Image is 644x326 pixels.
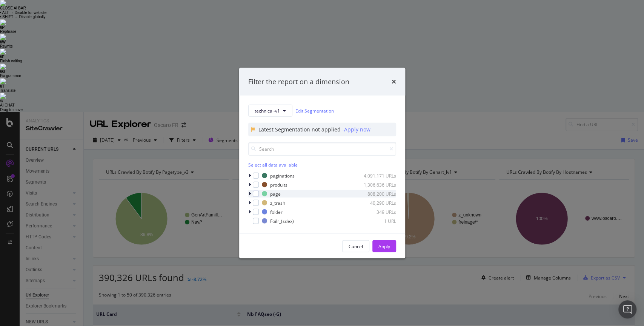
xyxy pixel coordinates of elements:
[359,199,396,206] div: 40,290 URLs
[359,181,396,188] div: 1,306,636 URLs
[270,218,294,224] div: Foilr_(sdex)
[270,181,287,188] div: produits
[342,240,369,252] button: Cancel
[359,218,396,224] div: 1 URL
[349,243,363,249] div: Cancel
[359,209,396,215] div: 349 URLs
[372,240,396,252] button: Apply
[270,172,295,179] div: paginations
[359,172,396,179] div: 4,091,171 URLs
[270,209,283,215] div: folder
[270,199,285,206] div: z_trash
[248,162,396,168] div: Select all data available
[270,190,281,197] div: page
[239,68,405,258] div: modal
[378,243,390,249] div: Apply
[258,126,342,133] div: Latest Segmentation not applied
[359,190,396,197] div: 808,200 URLs
[618,300,636,318] div: Open Intercom Messenger
[248,142,396,156] input: Search
[342,126,370,133] div: - Apply now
